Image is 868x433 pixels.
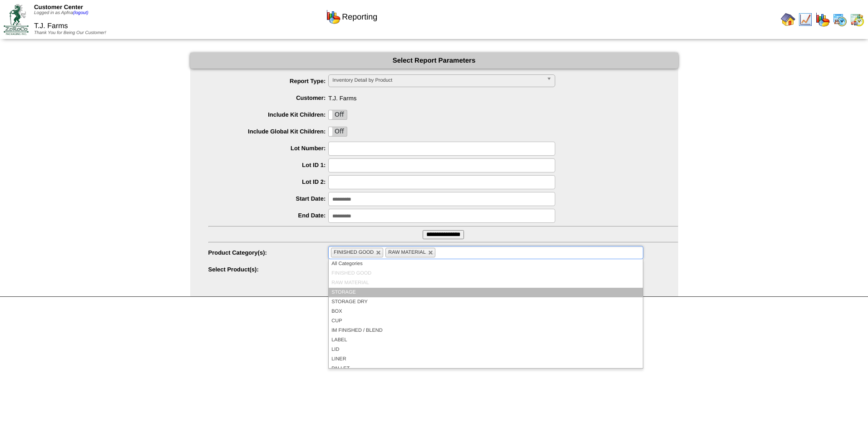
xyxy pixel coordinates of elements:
[329,269,642,278] li: FINISHED GOOD
[208,162,329,168] label: Lot ID 1:
[329,345,642,354] li: LID
[329,326,642,335] li: IM FINISHED / BLEND
[208,111,329,118] label: Include Kit Children:
[190,53,678,69] div: Select Report Parameters
[208,94,329,101] label: Customer:
[329,364,642,374] li: PALLET
[329,110,347,119] label: Off
[388,250,426,255] span: RAW MATERIAL
[4,4,29,34] img: ZoRoCo_Logo(Green%26Foil)%20jpg.webp
[329,259,642,269] li: All Categories
[208,145,329,152] label: Lot Number:
[329,354,642,364] li: LINER
[34,22,68,30] span: T.J. Farms
[329,288,642,297] li: STORAGE
[208,195,329,202] label: Start Date:
[332,75,543,86] span: Inventory Detail by Product
[328,127,347,137] div: OnOff
[329,127,347,136] label: Off
[208,178,329,185] label: Lot ID 2:
[208,212,329,219] label: End Date:
[34,4,83,10] span: Customer Center
[34,30,106,35] span: Thank You for Being Our Customer!
[798,12,813,27] img: line_graph.gif
[334,250,374,255] span: FINISHED GOOD
[208,78,329,84] label: Report Type:
[342,12,377,22] span: Reporting
[326,10,340,24] img: graph.gif
[73,10,89,15] a: (logout)
[850,12,864,27] img: calendarinout.gif
[208,249,329,256] label: Product Category(s):
[815,12,830,27] img: graph.gif
[329,307,642,316] li: BOX
[329,335,642,345] li: LABEL
[833,12,847,27] img: calendarprod.gif
[329,278,642,288] li: RAW MATERIAL
[329,316,642,326] li: CUP
[208,128,329,135] label: Include Global Kit Children:
[208,91,678,102] span: T.J. Farms
[781,12,795,27] img: home.gif
[328,110,347,120] div: OnOff
[34,10,89,15] span: Logged in as Apfna
[329,297,642,307] li: STORAGE DRY
[208,266,329,273] label: Select Product(s):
